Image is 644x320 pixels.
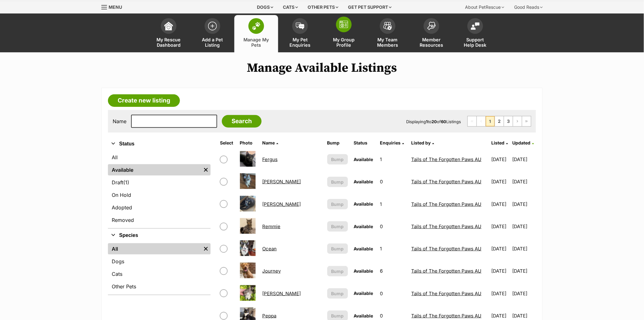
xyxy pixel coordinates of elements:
a: Available [108,164,201,176]
a: Adopted [108,202,211,213]
span: Bump [331,245,344,252]
img: help-desk-icon-fdf02630f3aa405de69fd3d07c3f3aa587a6932b1a1747fa1d2bba05be0121f9.svg [471,22,480,30]
td: [DATE] [489,171,512,192]
img: add-pet-listing-icon-0afa8454b4691262ce3f59096e99ab1cd57d4a30225e0717b998d2c9b9846f56.svg [208,22,217,30]
button: Bump [327,177,348,187]
td: [DATE] [513,238,535,260]
td: [DATE] [489,149,512,170]
div: Get pet support [344,1,396,13]
td: [DATE] [489,260,512,282]
div: About PetRescue [461,1,509,13]
div: Good Reads [510,1,547,13]
a: Listed [492,140,508,145]
td: 1 [378,193,408,215]
span: Updated [513,140,531,145]
div: Status [108,150,211,228]
a: Ocean [262,246,277,252]
td: 1 [378,238,408,260]
span: Bump [331,290,344,297]
a: Next page [513,116,522,126]
div: Dogs [253,1,278,13]
a: Manage My Pets [234,15,278,52]
a: Menu [101,1,126,12]
img: member-resources-icon-8e73f808a243e03378d46382f2149f9095a855e16c252ad45f914b54edf8863c.svg [427,22,436,30]
a: Dogs [108,256,211,267]
span: Page 1 [486,116,495,126]
strong: 20 [432,119,437,124]
a: Updated [513,140,534,145]
nav: Pagination [468,116,531,127]
span: Available [354,268,373,274]
a: Tails of The Forgotten Paws AU [411,291,482,296]
td: [DATE] [513,193,535,215]
span: Member Resources [417,37,446,48]
button: Bump [327,221,348,232]
span: (1) [123,179,129,186]
a: My Pet Enquiries [278,15,322,52]
a: All [108,243,201,254]
th: Photo [238,138,259,148]
a: Remove filter [201,243,211,254]
a: Support Help Desk [453,15,497,52]
a: My Rescue Dashboard [147,15,191,52]
th: Status [351,138,377,148]
a: Fergus [262,156,278,162]
td: 0 [378,216,408,237]
a: Tails of The Forgotten Paws AU [411,313,482,319]
td: 0 [378,283,408,304]
span: Bump [331,156,344,163]
a: Last page [522,116,531,126]
a: [PERSON_NAME] [262,291,301,296]
a: Cats [108,268,211,280]
button: Bump [327,199,348,209]
a: All [108,152,211,163]
a: Create new listing [108,94,180,107]
span: Available [354,313,373,318]
button: Species [108,231,211,239]
a: Tails of The Forgotten Paws AU [411,268,482,274]
span: Bump [331,312,344,319]
td: 1 [378,149,408,170]
td: [DATE] [513,149,535,170]
a: Tails of The Forgotten Paws AU [411,246,482,252]
span: First page [468,116,477,126]
td: 0 [378,171,408,192]
img: manage-my-pets-icon-02211641906a0b7f246fdf0571729dbe1e7629f14944591b6c1af311fb30b64b.svg [252,22,261,30]
span: Bump [331,201,344,207]
span: Name [262,140,275,145]
a: Add a Pet Listing [191,15,234,52]
span: Support Help Desk [461,37,489,48]
td: [DATE] [513,216,535,237]
a: Tails of The Forgotten Paws AU [411,156,482,162]
span: Available [354,246,373,251]
td: [DATE] [489,193,512,215]
span: Listed by [411,140,431,145]
span: Bump [331,179,344,185]
td: [DATE] [513,260,535,282]
a: Other Pets [108,281,211,292]
button: Bump [327,244,348,254]
a: Remmie [262,223,280,229]
td: [DATE] [513,283,535,304]
span: Bump [331,268,344,275]
a: Tails of The Forgotten Paws AU [411,179,482,185]
a: Removed [108,214,211,226]
div: Species [108,242,211,295]
span: translation missing: en.admin.listings.index.attributes.enquiries [380,140,401,145]
td: [DATE] [489,238,512,260]
span: Available [354,179,373,184]
a: Listed by [411,140,434,145]
div: Cats [279,1,303,13]
span: Displaying to of Listings [406,119,461,124]
img: dashboard-icon-eb2f2d2d3e046f16d808141f083e7271f6b2e854fb5c12c21221c1fb7104beca.svg [164,22,173,30]
a: Enquiries [380,140,404,145]
input: Search [222,115,262,128]
a: On Hold [108,189,211,201]
span: Available [354,291,373,296]
th: Bump [325,138,351,148]
button: Bump [327,288,348,299]
span: My Team Members [374,37,402,48]
span: Listed [492,140,505,145]
a: Journey [262,268,281,274]
img: group-profile-icon-3fa3cf56718a62981997c0bc7e787c4b2cf8bcc04b72c1350f741eb67cf2f40e.svg [340,21,348,28]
